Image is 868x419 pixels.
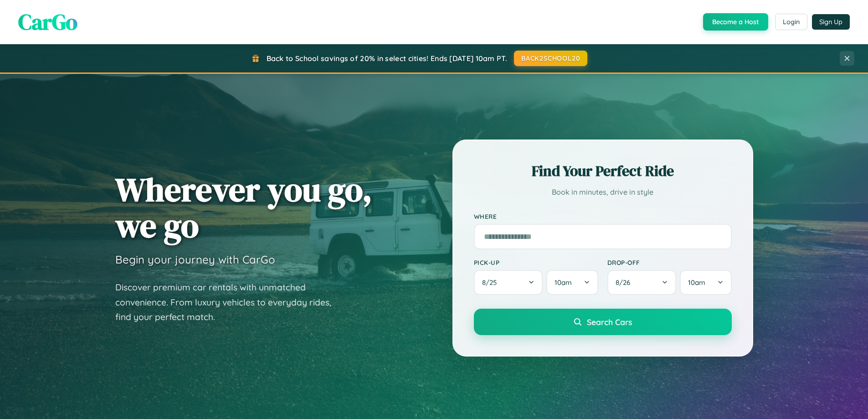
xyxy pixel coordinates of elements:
span: Search Cars [587,317,632,327]
label: Pick-up [474,259,598,266]
label: Where [474,212,732,220]
span: 10am [555,278,572,287]
span: Back to School savings of 20% in select cities! Ends [DATE] 10am PT. [267,54,507,63]
span: 8 / 26 [616,278,635,287]
button: Login [775,14,807,30]
label: Drop-off [607,259,732,266]
span: 10am [688,278,705,287]
button: Become a Host [703,13,768,31]
button: Search Cars [474,309,732,335]
button: Sign Up [812,14,850,30]
h1: Wherever you go, we go [115,171,372,243]
button: 10am [546,270,598,295]
button: BACK2SCHOOL20 [514,51,587,66]
p: Book in minutes, drive in style [474,186,732,199]
button: 10am [680,270,731,295]
button: 8/25 [474,270,543,295]
h3: Begin your journey with CarGo [115,253,275,266]
h2: Find Your Perfect Ride [474,161,732,181]
p: Discover premium car rentals with unmatched convenience. From luxury vehicles to everyday rides, ... [115,280,343,325]
span: 8 / 25 [482,278,501,287]
button: 8/26 [607,270,677,295]
span: CarGo [18,7,77,37]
